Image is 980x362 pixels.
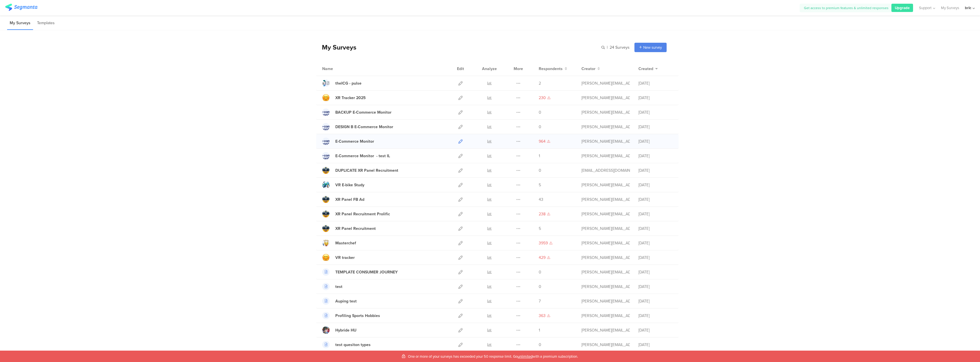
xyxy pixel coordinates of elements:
[581,197,630,203] div: barbara@bric.amsterdam
[539,66,563,72] span: Respondents
[322,283,342,290] a: test
[408,354,578,359] span: One or more of your surveys has exceeded your 50 response limit. Go with a premium subscription.
[581,240,630,246] div: barbara@bric.amsterdam
[322,138,374,145] a: E-Commerce Monitor
[606,44,609,50] span: |
[581,255,630,261] div: barbara@bric.amsterdam
[454,62,467,76] div: Edit
[643,45,662,50] span: New survey
[581,327,630,333] div: barbara@bric.amsterdam
[322,181,364,189] a: VR E-bike Study
[335,342,371,348] div: test quesiton types
[539,109,541,115] span: 0
[638,313,673,319] div: [DATE]
[539,66,567,72] button: Respondents
[638,298,673,304] div: [DATE]
[581,95,630,101] div: barbara@bric.amsterdam
[539,313,546,319] span: 363
[539,80,541,86] span: 2
[581,109,630,115] div: barbara@bric.amsterdam
[539,327,540,333] span: 1
[539,153,540,159] span: 1
[539,226,541,232] span: 5
[322,109,391,116] a: BACKUP E-Commerce Monitor
[638,66,658,72] button: Created
[512,62,524,76] div: More
[539,342,541,348] span: 0
[581,284,630,290] div: barbara@bric.amsterdam
[34,17,57,30] li: Templates
[581,66,595,72] span: Creator
[610,44,630,50] span: 24 Surveys
[322,210,390,218] a: XR Panel Recruitment Prolific
[322,196,364,203] a: XR Panel FB Ad
[322,312,380,319] a: Profiling Sports Hobbies
[335,80,362,86] div: theICG - pulse
[581,80,630,86] div: barbara@bric.amsterdam
[638,226,673,232] div: [DATE]
[638,197,673,203] div: [DATE]
[335,255,355,261] div: VR tracker
[581,313,630,319] div: barbara@bric.amsterdam
[322,225,376,232] a: XR Panel Recruitment
[335,269,398,275] div: TEMPLATE CONSUMER JOURNEY
[539,182,541,188] span: 5
[322,297,357,305] a: Auping test
[335,153,390,159] div: E-Commerce Monitor - test IL
[335,124,393,130] div: DESIGN B E-Commerce Monitor
[539,211,546,217] span: 238
[335,313,380,319] div: Profiling Sports Hobbies
[539,197,543,203] span: 43
[581,153,630,159] div: barbara@bric.amsterdam
[322,152,390,159] a: E-Commerce Monitor - test IL
[335,226,376,232] div: XR Panel Recruitment
[638,153,673,159] div: [DATE]
[638,240,673,246] div: [DATE]
[322,94,366,101] a: XR Tracker 2025
[638,80,673,86] div: [DATE]
[335,182,364,188] div: VR E-bike Study
[965,5,971,11] div: bric
[919,5,932,11] span: Support
[539,95,546,101] span: 230
[581,167,630,173] div: support@segmanta.com
[322,341,371,348] a: test quesiton types
[7,17,33,30] li: My Surveys
[539,240,548,246] span: 3959
[335,298,357,304] div: Auping test
[581,211,630,217] div: barbara@bric.amsterdam
[335,240,356,246] div: Masterchef
[638,269,673,275] div: [DATE]
[638,95,673,101] div: [DATE]
[581,182,630,188] div: barbara@bric.amsterdam
[335,138,374,144] div: E-Commerce Monitor
[638,124,673,130] div: [DATE]
[539,284,541,290] span: 0
[322,326,356,334] a: Hybride HU
[638,342,673,348] div: [DATE]
[316,42,356,52] div: My Surveys
[335,95,366,101] div: XR Tracker 2025
[322,66,356,72] div: Name
[322,79,362,87] a: theICG - pulse
[638,327,673,333] div: [DATE]
[581,269,630,275] div: barbara@bric.amsterdam
[335,327,356,333] div: Hybride HU
[539,255,546,261] span: 429
[638,255,673,261] div: [DATE]
[581,66,600,72] button: Creator
[481,62,498,76] div: Analyze
[539,124,541,130] span: 0
[581,124,630,130] div: barbara@bric.amsterdam
[581,298,630,304] div: barbara@bric.amsterdam
[518,354,532,359] span: unlimited
[539,138,546,144] span: 964
[804,5,889,11] span: Get access to premium features & unlimited responses
[335,211,390,217] div: XR Panel Recruitment Prolific
[638,167,673,173] div: [DATE]
[638,66,653,72] span: Created
[335,167,398,173] div: DUPLICATE XR Panel Recruitment
[638,109,673,115] div: [DATE]
[581,138,630,144] div: barbara@bric.amsterdam
[335,197,364,203] div: XR Panel FB Ad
